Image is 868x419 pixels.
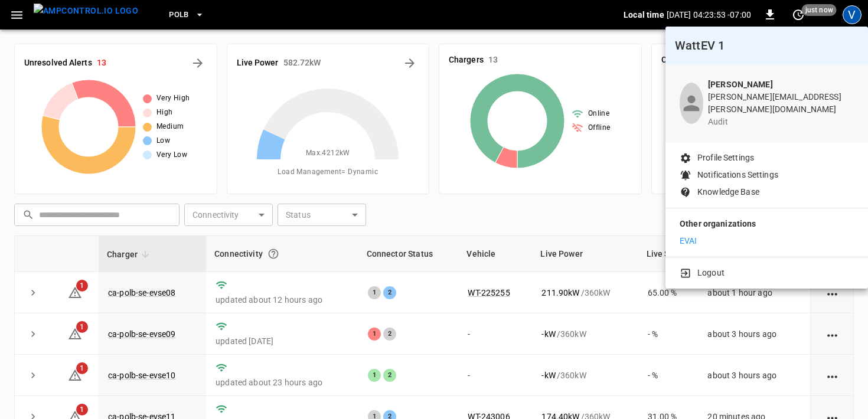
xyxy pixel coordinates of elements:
[708,91,854,116] p: [PERSON_NAME][EMAIL_ADDRESS][PERSON_NAME][DOMAIN_NAME]
[680,83,703,124] div: profile-icon
[708,116,854,128] p: audit
[697,186,759,198] p: Knowledge Base
[697,267,725,279] p: Logout
[680,218,854,235] p: Other organizations
[697,169,778,181] p: Notifications Settings
[708,80,773,89] b: [PERSON_NAME]
[697,152,754,164] p: Profile Settings
[680,235,697,247] p: EVAI
[675,36,859,55] h6: WattEV 1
